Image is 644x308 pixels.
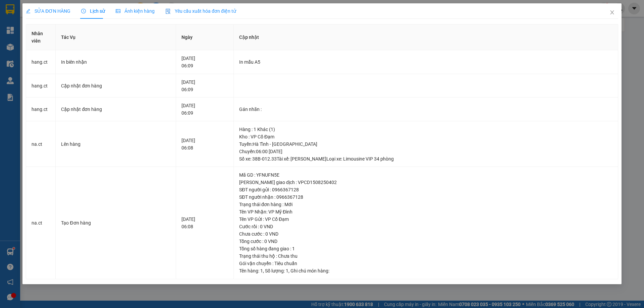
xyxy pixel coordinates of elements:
td: hang.ct [26,74,56,98]
td: hang.ct [26,98,56,121]
th: Ngày [176,24,234,50]
div: In biên nhận [61,58,170,66]
div: Tên VP Nhận: VP Mỹ Đình [239,208,612,215]
span: 1 [286,268,288,273]
div: Cước rồi : 0 VND [239,223,612,230]
div: Kho : VP Cổ Đạm [239,133,612,140]
td: hang.ct [26,50,56,74]
div: Trạng thái đơn hàng : Mới [239,201,612,208]
div: Lên hàng [61,140,170,148]
span: edit [26,9,31,13]
div: Tổng cước : 0 VND [239,238,612,245]
div: Gán nhãn : [239,106,612,113]
div: In mẫu A5 [239,58,612,66]
div: [DATE] 06:08 [181,215,228,230]
div: [DATE] 06:09 [181,55,228,69]
td: na.ct [26,167,56,279]
div: Hàng : 1 Khác (1) [239,126,612,133]
span: close [609,10,615,15]
span: clock-circle [81,9,86,13]
div: Tên VP Gửi : VP Cổ Đạm [239,215,612,223]
div: Gói vận chuyển : Tiêu chuẩn [239,260,612,267]
span: Ảnh kiện hàng [116,8,155,14]
span: 1 [260,268,263,273]
div: Tên hàng: , Số lượng: , Ghi chú món hàng: [239,267,612,274]
img: icon [165,9,171,14]
div: Cập nhật đơn hàng [61,82,170,89]
span: SỬA ĐƠN HÀNG [26,8,70,14]
button: Close [603,3,622,22]
div: Tuyến : Hà Tĩnh - [GEOGRAPHIC_DATA] Chuyến: 06:00 [DATE] Số xe: 38B-012.33 Tài xế: [PERSON_NAME] ... [239,140,612,163]
div: Mã GD : YFNUFN5E [239,171,612,179]
div: Chưa cước : 0 VND [239,230,612,238]
div: SĐT người gửi : 0966367128 [239,186,612,193]
div: [DATE] 06:08 [181,137,228,151]
div: Tổng số hàng đang giao : 1 [239,245,612,252]
div: [PERSON_NAME] giao dịch : VPCD1508250402 [239,179,612,186]
span: Lịch sử [81,8,105,14]
td: na.ct [26,121,56,167]
div: Tạo Đơn hàng [61,219,170,227]
span: picture [116,9,120,13]
div: SĐT người nhận : 0966367128 [239,193,612,201]
span: Yêu cầu xuất hóa đơn điện tử [165,8,236,14]
div: [DATE] 06:09 [181,102,228,117]
div: [DATE] 06:09 [181,78,228,93]
div: Cập nhật đơn hàng [61,106,170,113]
div: Trạng thái thu hộ : Chưa thu [239,252,612,260]
th: Cập nhật [234,24,618,50]
th: Nhân viên [26,24,56,50]
th: Tác Vụ [56,24,176,50]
